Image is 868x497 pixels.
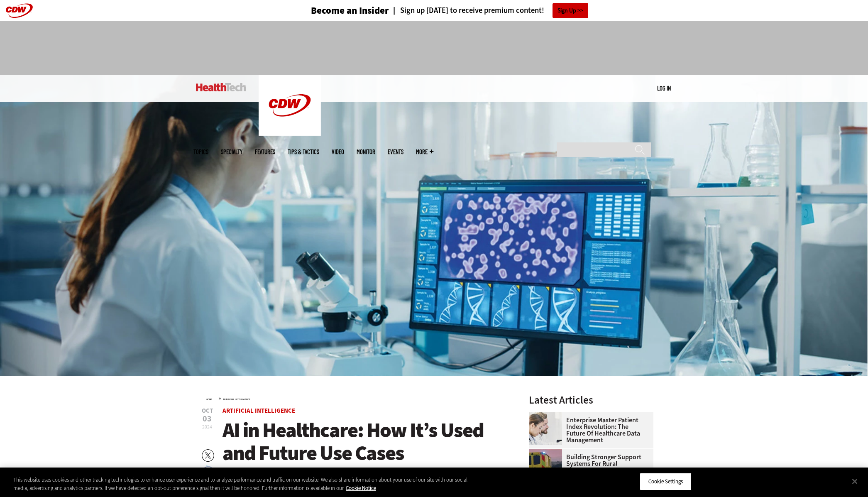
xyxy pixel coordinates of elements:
iframe: advertisement [283,29,585,66]
span: 2024 [202,424,212,430]
a: Video [332,149,344,155]
button: Cookie Settings [640,473,692,490]
h3: Latest Articles [529,395,653,405]
a: MonITor [357,149,375,155]
a: More information about your privacy [346,485,376,492]
span: More [416,149,433,155]
a: Enterprise Master Patient Index Revolution: The Future of Healthcare Data Management [529,417,648,443]
a: ambulance driving down country road at sunset [529,449,566,455]
img: medical researchers look at data on desktop monitor [529,412,562,445]
a: Events [388,149,403,155]
span: 03 [202,415,213,423]
span: Oct [202,408,213,414]
a: Home [206,398,212,401]
a: Log in [657,84,671,92]
img: Home [259,75,321,136]
a: Artificial Intelligence [223,406,295,415]
a: medical researchers look at data on desktop monitor [529,412,566,419]
a: Sign up [DATE] to receive premium content! [389,7,544,15]
div: » [206,395,507,402]
div: This website uses cookies and other tracking technologies to enhance user experience and to analy... [13,476,477,492]
span: Specialty [221,149,242,155]
img: Home [196,83,246,91]
a: Become an Insider [280,6,389,15]
a: Features [255,149,275,155]
h3: Become an Insider [311,6,389,15]
a: CDW [259,130,321,138]
span: Topics [193,149,208,155]
a: Building Stronger Support Systems for Rural Healthcare [529,454,648,474]
img: ambulance driving down country road at sunset [529,449,562,482]
a: Sign Up [553,3,588,18]
a: Artificial Intelligence [223,398,250,401]
button: Close [846,472,864,490]
div: User menu [657,84,671,93]
span: AI in Healthcare: How It’s Used and Future Use Cases [223,416,484,467]
a: Tips & Tactics [288,149,319,155]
